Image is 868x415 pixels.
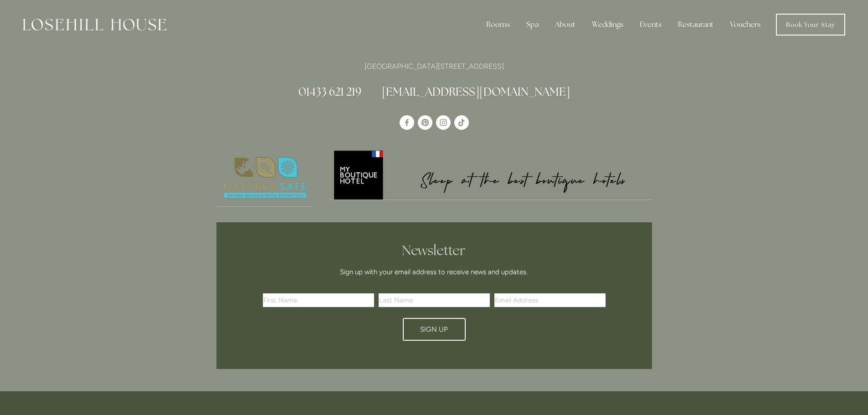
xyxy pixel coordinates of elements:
div: Weddings [585,15,631,34]
a: My Boutique Hotel - Logo [329,149,652,200]
a: Pinterest [418,115,432,130]
p: Sign up with your email address to receive news and updates. [266,266,602,277]
a: [EMAIL_ADDRESS][DOMAIN_NAME] [382,84,570,99]
img: My Boutique Hotel - Logo [329,149,652,200]
a: Vouchers [723,15,768,34]
a: Book Your Stay [776,14,845,36]
a: TikTok [454,115,469,130]
img: Nature's Safe - Logo [216,149,314,206]
input: Last Name [379,293,490,307]
input: First Name [263,293,374,307]
a: 01433 621 219 [298,84,361,99]
div: Events [632,15,669,34]
span: Sign Up [420,325,448,333]
div: About [548,15,583,34]
img: Losehill House [23,19,166,31]
input: Email Address [494,293,606,307]
div: Restaurant [671,15,721,34]
a: Nature's Safe - Logo [216,149,314,207]
a: Instagram [436,115,451,130]
button: Sign Up [403,318,466,341]
a: Losehill House Hotel & Spa [400,115,414,130]
h2: Newsletter [266,242,602,259]
p: [GEOGRAPHIC_DATA][STREET_ADDRESS] [216,60,652,72]
div: Rooms [479,15,517,34]
div: Spa [519,15,546,34]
